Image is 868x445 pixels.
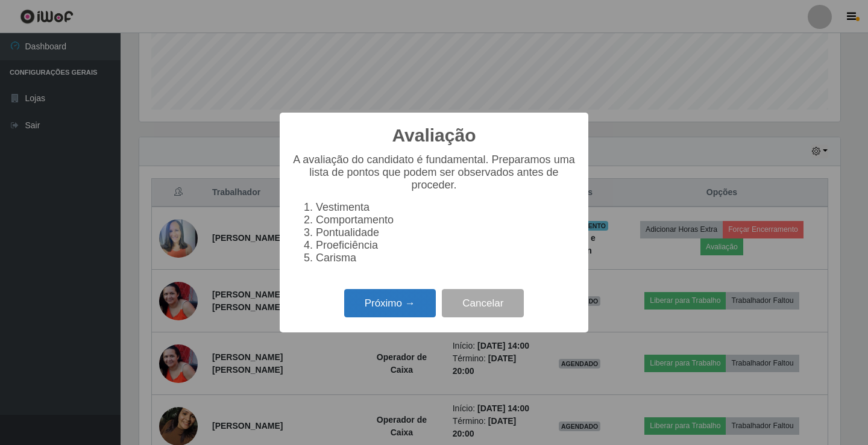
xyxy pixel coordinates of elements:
li: Vestimenta [316,201,576,214]
h2: Avaliação [392,125,476,146]
li: Proeficiência [316,239,576,252]
button: Próximo → [344,289,436,317]
li: Carisma [316,252,576,264]
li: Comportamento [316,214,576,226]
p: A avaliação do candidato é fundamental. Preparamos uma lista de pontos que podem ser observados a... [292,154,576,191]
button: Cancelar [442,289,524,317]
li: Pontualidade [316,226,576,239]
